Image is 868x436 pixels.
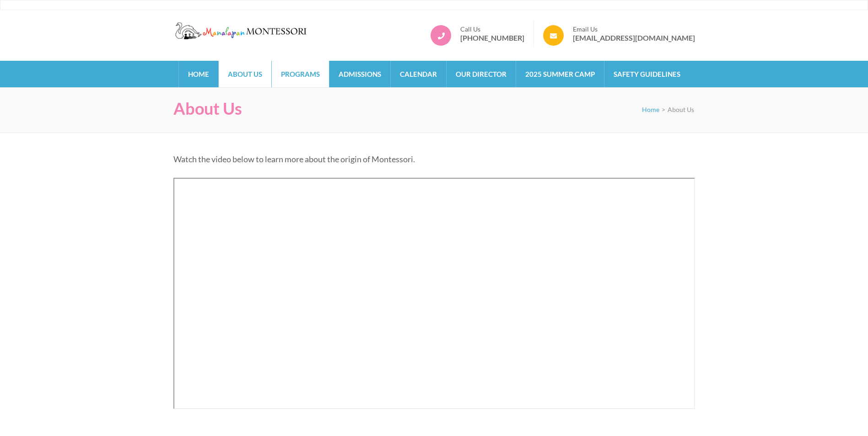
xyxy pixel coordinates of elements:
[516,61,604,87] a: 2025 Summer Camp
[604,61,690,87] a: Safety Guidelines
[391,61,446,87] a: Calendar
[173,21,311,41] img: Manalapan Montessori – #1 Rated Child Day Care Center in Manalapan NJ
[447,61,516,87] a: Our Director
[219,61,271,87] a: About Us
[173,99,242,118] h1: About Us
[173,153,695,165] p: Watch the video below to learn more about the origin of Montessori.
[573,33,695,43] a: [EMAIL_ADDRESS][DOMAIN_NAME]
[329,61,390,87] a: Admissions
[460,25,524,33] span: Call Us
[460,33,524,43] a: [PHONE_NUMBER]
[573,25,695,33] span: Email Us
[272,61,329,87] a: Programs
[662,106,665,113] span: >
[179,61,218,87] a: Home
[642,106,659,113] a: Home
